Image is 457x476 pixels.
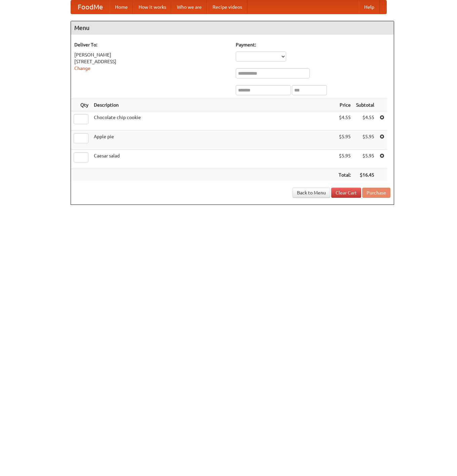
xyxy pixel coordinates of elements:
[353,131,377,150] td: $5.95
[336,131,353,150] td: $5.95
[336,111,353,131] td: $4.55
[353,169,377,181] th: $16.45
[74,66,90,71] a: Change
[74,41,229,48] h5: Deliver To:
[353,99,377,111] th: Subtotal
[353,111,377,131] td: $4.55
[91,131,336,150] td: Apple pie
[336,99,353,111] th: Price
[74,51,229,58] div: [PERSON_NAME]
[91,99,336,111] th: Description
[91,150,336,169] td: Caesar salad
[133,0,172,14] a: How it works
[74,58,229,65] div: [STREET_ADDRESS]
[110,0,133,14] a: Home
[91,111,336,131] td: Chocolate chip cookie
[362,188,390,198] button: Purchase
[353,150,377,169] td: $5.95
[236,41,390,48] h5: Payment:
[336,169,353,181] th: Total:
[359,0,380,14] a: Help
[172,0,207,14] a: Who we are
[331,188,361,198] a: Clear Cart
[336,150,353,169] td: $5.95
[207,0,247,14] a: Recipe videos
[71,21,394,35] h4: Menu
[71,99,91,111] th: Qty
[71,0,110,14] a: FoodMe
[293,188,330,198] a: Back to Menu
